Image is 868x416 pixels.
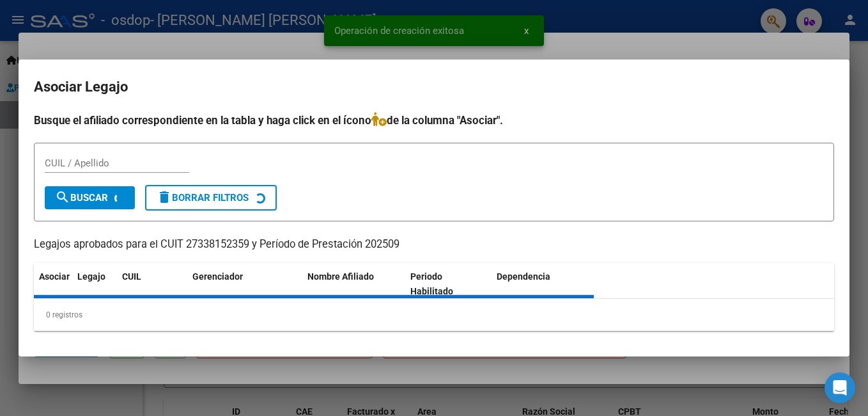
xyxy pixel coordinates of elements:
[72,263,117,305] datatable-header-cell: Legajo
[405,263,492,305] datatable-header-cell: Periodo Habilitado
[77,271,105,282] span: Legajo
[192,271,243,282] span: Gerenciador
[825,372,855,403] div: Open Intercom Messenger
[302,263,405,305] datatable-header-cell: Nombre Afiliado
[34,75,834,99] h2: Asociar Legajo
[145,185,277,211] button: Borrar Filtros
[157,189,172,205] mat-icon: delete
[157,192,249,204] span: Borrar Filtros
[34,299,834,331] div: 0 registros
[34,263,72,305] datatable-header-cell: Asociar
[55,189,70,205] mat-icon: search
[410,271,453,296] span: Periodo Habilitado
[497,271,550,282] span: Dependencia
[55,192,108,204] span: Buscar
[122,271,141,282] span: CUIL
[45,186,135,209] button: Buscar
[39,271,70,282] span: Asociar
[492,263,594,305] datatable-header-cell: Dependencia
[307,271,374,282] span: Nombre Afiliado
[117,263,187,305] datatable-header-cell: CUIL
[34,112,834,129] h4: Busque el afiliado correspondiente en la tabla y haga click en el ícono de la columna "Asociar".
[34,237,834,253] p: Legajos aprobados para el CUIT 27338152359 y Período de Prestación 202509
[187,263,302,305] datatable-header-cell: Gerenciador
